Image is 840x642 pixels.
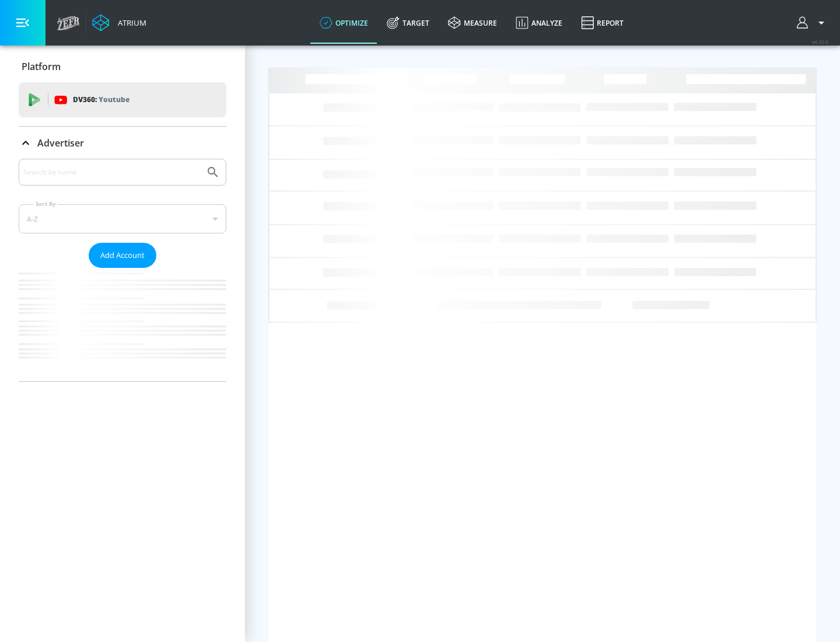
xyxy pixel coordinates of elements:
a: Analyze [506,2,572,44]
a: optimize [310,2,377,44]
p: DV360: [73,93,129,106]
div: Advertiser [19,159,226,381]
label: Sort By [33,200,58,208]
div: Advertiser [19,127,226,159]
div: Atrium [113,18,146,28]
span: v 4.32.0 [812,39,828,45]
a: Atrium [92,14,146,32]
a: Report [572,2,633,44]
nav: list of Advertiser [19,268,226,381]
a: measure [439,2,506,44]
p: Advertiser [37,137,84,149]
a: Target [377,2,439,44]
p: Platform [22,60,61,73]
div: A-Z [19,204,226,233]
div: DV360: Youtube [19,82,226,117]
button: Add Account [89,243,156,268]
input: Search by name [23,165,200,180]
div: Platform [19,50,226,83]
span: Add Account [100,249,145,262]
p: Youtube [99,93,129,106]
